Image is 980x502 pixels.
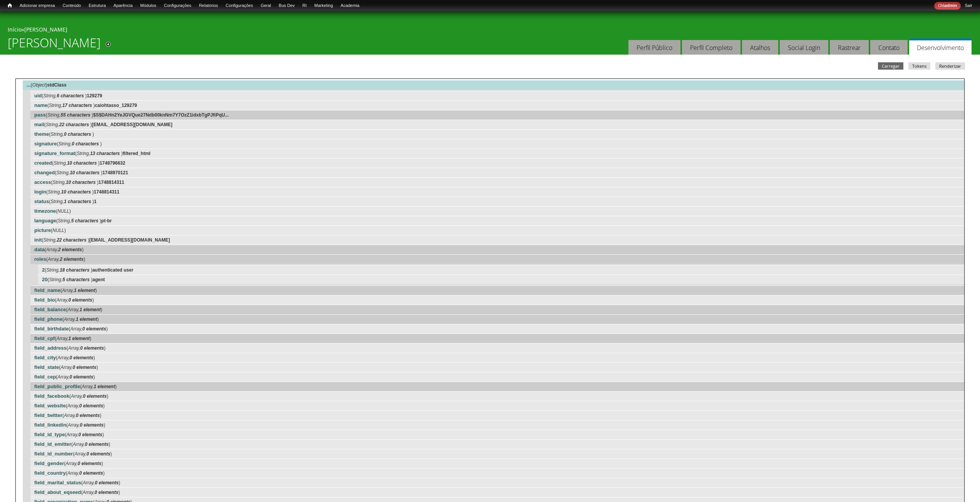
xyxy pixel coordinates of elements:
strong: 0 elements [79,470,103,476]
strong: 6 characters [57,93,84,98]
strong: 17 characters [62,103,92,108]
div: ( ) [30,197,964,206]
a: field_facebook [34,393,69,399]
em: Array, [46,247,82,252]
div: ( ) [30,158,964,168]
div: ( ) [30,305,964,314]
strong: admin [945,3,957,8]
strong: 0 elements [82,326,106,332]
a: Perfil Público [628,40,680,55]
a: signature [34,141,57,147]
div: ( ) [30,478,964,487]
strong: 0 elements [87,451,111,457]
strong: 0 elements [85,442,109,447]
a: field_phone [34,316,62,322]
em: Array, [57,355,93,360]
div: ( ) [38,265,964,275]
a: Oláadmin [934,2,961,10]
a: field_country [34,470,66,476]
a: Bus Dev [275,2,299,10]
strong: 5 characters [71,218,99,223]
div: ( ) [30,245,964,254]
strong: 0 elements [76,413,100,418]
a: Aparência [110,2,136,10]
strong: 2 elements [58,247,82,252]
div: ( ) [30,216,964,225]
div: ( ) [30,362,964,372]
a: ... [27,82,31,88]
a: RI [298,2,310,10]
em: Array, [67,307,101,312]
em: Array, [62,288,95,293]
strong: pt-br [101,218,112,223]
a: Perfil Completo [682,40,740,55]
strong: 10 characters [66,180,95,185]
em: String, [47,112,92,118]
a: timezone [34,208,56,214]
strong: stdClass [47,82,67,88]
em: String, [52,180,97,185]
a: 20 [42,277,47,282]
a: field_id_number [34,451,73,457]
strong: 0 elements [80,422,104,428]
em: Array, [73,442,109,447]
a: Academia [337,2,364,10]
div: ( ) [30,110,964,120]
div: ( ) [23,80,964,90]
a: Relatórios [195,2,222,10]
em: Array, [66,432,102,437]
div: ( ) [30,177,964,187]
strong: 0 characters [72,141,99,147]
a: Tokens [908,62,930,70]
div: ( ) [30,439,964,449]
div: ( ) [38,275,964,284]
em: String, [77,151,121,156]
a: field_public_profile [34,384,80,389]
strong: 1 element [76,317,97,322]
div: ( ) [30,285,964,295]
strong: 1 element [74,288,95,293]
em: Array, [56,297,92,303]
div: ( ) [30,410,964,420]
a: Módulos [136,2,160,10]
div: ( ) [30,254,964,264]
a: Configurações [222,2,257,10]
a: picture [34,227,51,233]
strong: 10 characters [70,170,99,175]
em: String, [48,189,92,195]
strong: 129279 [87,93,102,98]
em: String, [56,170,101,175]
em: Object [32,82,46,88]
strong: [EMAIL_ADDRESS][DOMAIN_NAME] [92,122,172,127]
a: Desenvolvimento [909,38,972,55]
div: ( ) [30,401,964,410]
div: ( ) [30,100,964,110]
a: field_birthdate [34,326,69,332]
a: Carregar [878,62,903,70]
a: roles [34,256,46,262]
strong: 10 characters [61,189,91,195]
a: signature_format [34,150,75,156]
strong: 2 elements [60,257,84,262]
a: status [34,198,49,204]
strong: 5 characters [62,277,90,282]
a: Estrutura [85,2,110,10]
strong: caiohtasso_129279 [95,103,137,108]
div: ( ) [30,324,964,334]
strong: 1 [94,199,97,204]
strong: 0 elements [83,394,107,399]
a: Renderizar [935,62,965,70]
a: Marketing [310,2,337,10]
div: ( ) [30,187,964,197]
em: Array, [68,422,104,428]
a: 2 [42,267,45,273]
a: name [34,102,47,108]
div: ( ) [30,206,964,216]
div: ( ) [30,129,964,139]
div: ( ) [30,449,964,459]
em: String, [58,218,100,223]
em: Array, [67,470,103,476]
strong: 0 elements [72,365,96,370]
a: field_balance [34,307,66,312]
strong: 0 elements [95,490,119,495]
